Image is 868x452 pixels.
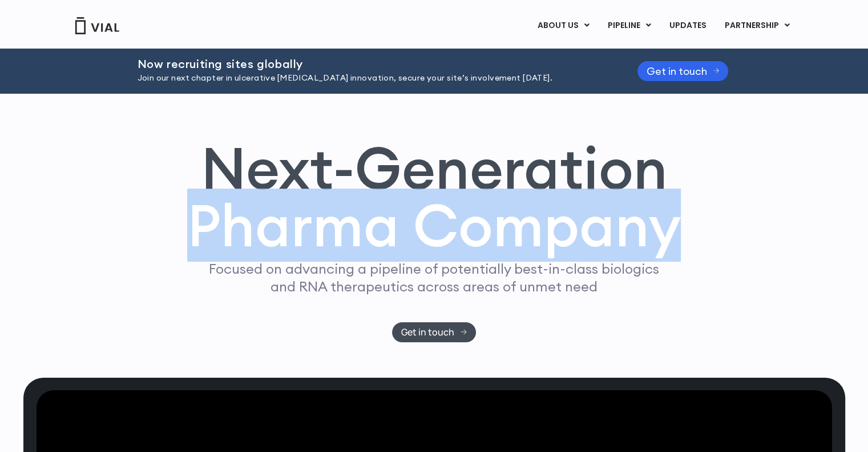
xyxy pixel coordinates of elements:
[528,16,597,35] a: ABOUT USMenu Toggle
[204,260,664,295] p: Focused on advancing a pipeline of potentially best-in-class biologics and RNA therapeutics acros...
[598,16,659,35] a: PIPELINEMenu Toggle
[647,67,707,75] span: Get in touch
[637,61,729,81] a: Get in touch
[715,16,798,35] a: PARTNERSHIPMenu Toggle
[138,72,609,85] p: Join our next chapter in ulcerative [MEDICAL_DATA] innovation, secure your site’s involvement [DA...
[74,17,120,34] img: Vial Logo
[187,139,681,255] h1: Next-Generation Pharma Company
[392,322,476,342] a: Get in touch
[660,16,714,35] a: UPDATES
[138,58,609,70] h2: Now recruiting sites globally
[401,328,454,337] span: Get in touch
